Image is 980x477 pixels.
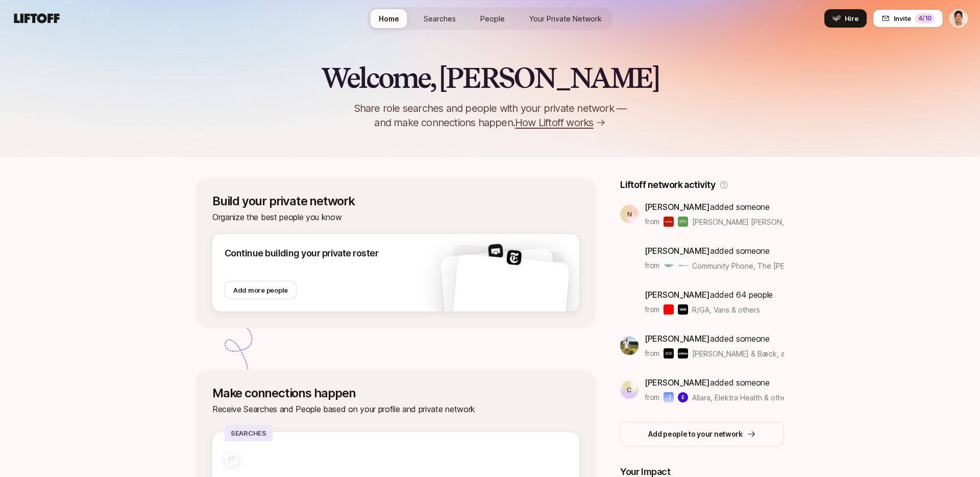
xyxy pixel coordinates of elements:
[212,402,579,416] p: Receive Searches and People based on your profile and private network
[212,210,579,224] p: Organize the best people you know
[692,348,784,359] span: [PERSON_NAME] & Bæck, adidas & others
[529,13,602,24] span: Your Private Network
[664,392,674,402] img: Allara
[645,376,784,389] p: added someone
[521,9,610,28] a: Your Private Network
[678,392,688,402] img: Elektra Health
[515,115,605,130] a: How Liftoff works
[678,348,688,359] img: adidas
[480,13,505,24] span: People
[692,304,760,315] span: R/GA, Vans & others
[620,178,715,192] p: Liftoff network activity
[645,200,784,213] p: added someone
[894,13,911,23] span: Invite
[225,246,378,260] p: Continue building your private roster
[225,425,273,441] p: Searches
[645,259,659,272] p: from
[371,9,407,28] a: Home
[845,13,859,23] span: Hire
[692,392,784,403] span: Allara, Elektra Health & others
[212,386,579,400] p: Make connections happen
[645,377,710,388] span: [PERSON_NAME]
[645,391,659,403] p: from
[620,337,639,355] img: 23676b67_9673_43bb_8dff_2aeac9933bfb.jpg
[664,304,674,315] img: R/GA
[212,194,579,208] p: Build your private network
[915,13,935,23] div: 4 /10
[645,290,710,300] span: [PERSON_NAME]
[645,347,659,360] p: from
[627,384,632,396] p: C
[620,422,784,446] button: Add people to your network
[824,9,867,28] button: Hire
[337,101,643,130] p: Share role searches and people with your private network — and make connections happen.
[645,332,784,345] p: added someone
[645,202,710,212] span: [PERSON_NAME]
[645,246,710,256] span: [PERSON_NAME]
[678,217,688,227] img: Lily's Kitchen
[424,13,456,24] span: Searches
[488,244,503,259] img: f49a64d5_5180_4922_b2e7_b7ad37dd78a7.jpg
[627,208,632,220] p: N
[506,250,522,265] img: 687a34b2_7ddc_43bc_9880_a22941ca4704.jpg
[379,13,399,24] span: Home
[472,9,513,28] a: People
[645,303,659,316] p: from
[950,10,967,27] img: Jeremy Chen
[648,428,743,440] p: Add people to your network
[645,216,659,228] p: from
[664,260,674,271] img: Community Phone
[415,9,464,28] a: Searches
[664,217,674,227] img: Ana Luisa
[678,260,688,271] img: The Thiel Foundation
[692,261,900,270] span: Community Phone, The [PERSON_NAME] Foundation & others
[225,281,297,299] button: Add more people
[645,333,710,344] span: [PERSON_NAME]
[515,115,593,130] span: How Liftoff works
[678,304,688,315] img: Vans
[949,9,968,28] button: Jeremy Chen
[664,348,674,359] img: Bakken & Bæck
[692,217,784,227] span: [PERSON_NAME] [PERSON_NAME], [PERSON_NAME]'s Kitchen & others
[645,288,773,301] p: added 64 people
[321,62,659,93] h2: Welcome, [PERSON_NAME]
[645,244,784,257] p: added someone
[873,9,943,28] button: Invite4/10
